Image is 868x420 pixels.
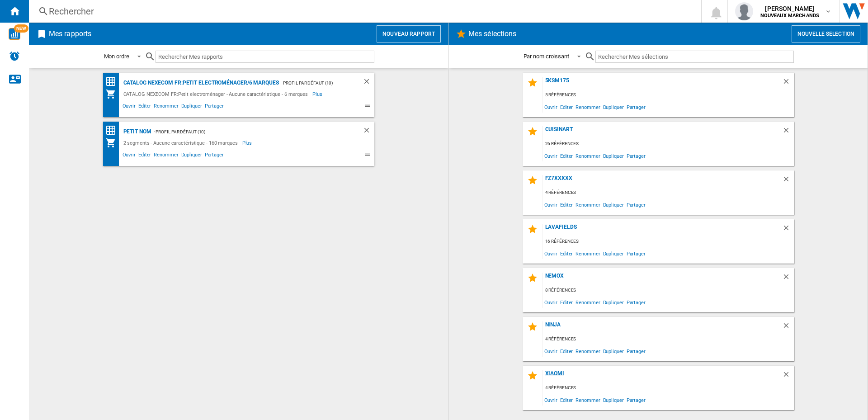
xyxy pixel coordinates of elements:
span: Renommer [574,345,601,357]
span: Renommer [574,198,601,211]
div: Ninja [543,321,782,334]
h2: Mes rapports [47,25,93,42]
span: Dupliquer [602,296,625,308]
span: Renommer [152,102,179,113]
div: Par nom croissant [524,53,569,60]
div: Supprimer [782,370,794,382]
span: Partager [625,150,647,162]
div: 5KSM175 [543,77,782,90]
span: Partager [625,345,647,357]
div: - Profil par défaut (10) [151,126,344,137]
div: 8 références [543,285,794,296]
div: Mon ordre [104,53,129,60]
span: Ouvrir [121,102,137,113]
div: Matrice des prix [105,76,121,87]
span: Editer [559,247,574,260]
span: Ouvrir [543,394,559,406]
div: - Profil par défaut (10) [279,77,344,89]
div: 16 références [543,236,794,247]
span: Editer [559,296,574,308]
button: Nouveau rapport [377,25,441,42]
span: Dupliquer [180,151,203,161]
span: Partager [625,101,647,113]
span: Renommer [574,150,601,162]
span: Ouvrir [543,101,559,113]
input: Rechercher Mes rapports [156,51,374,63]
div: 2 segments - Aucune caractéristique - 160 marques [121,137,242,148]
span: Dupliquer [602,101,625,113]
div: FZ7XXXXX [543,175,782,187]
span: Dupliquer [602,394,625,406]
span: Dupliquer [602,150,625,162]
span: Editer [137,151,152,161]
div: Supprimer [363,77,374,89]
div: Mon assortiment [105,89,121,99]
span: Plus [242,137,254,148]
div: 4 références [543,187,794,198]
div: 4 références [543,334,794,345]
span: Editer [559,101,574,113]
div: Lavafields [543,224,782,236]
img: wise-card.svg [9,28,20,40]
button: Nouvelle selection [792,25,860,42]
span: Renommer [574,394,601,406]
span: Partager [625,394,647,406]
div: CATALOG NEXECOM FR:Petit electroménager - Aucune caractéristique - 6 marques [121,89,312,99]
span: Partager [203,151,225,161]
span: Dupliquer [602,247,625,260]
div: Supprimer [782,175,794,187]
span: Ouvrir [121,151,137,161]
b: NOUVEAUX MARCHANDS [760,13,820,19]
div: Mon assortiment [105,137,121,148]
div: Supprimer [782,77,794,90]
div: Supprimer [782,224,794,236]
span: Editer [559,394,574,406]
h2: Mes sélections [467,25,518,42]
div: petit nom [121,126,151,137]
span: [PERSON_NAME] [760,4,820,13]
span: Partager [203,102,225,113]
span: Renommer [152,151,179,161]
span: Partager [625,296,647,308]
div: Supprimer [782,126,794,138]
span: Renommer [574,247,601,260]
div: Supprimer [363,126,374,137]
span: Editer [559,150,574,162]
span: Ouvrir [543,198,559,211]
span: Ouvrir [543,296,559,308]
span: NEW [14,24,28,33]
div: Supprimer [782,321,794,334]
div: 4 références [543,382,794,394]
span: Partager [625,247,647,260]
div: Matrice des prix [105,125,121,136]
span: Partager [625,198,647,211]
span: Renommer [574,101,601,113]
span: Dupliquer [602,198,625,211]
div: Supprimer [782,273,794,285]
input: Rechercher Mes sélections [595,51,794,63]
span: Editer [137,102,152,113]
img: profile.jpg [735,2,753,20]
div: Cuisinart [543,126,782,138]
div: 5 références [543,90,794,101]
span: Ouvrir [543,247,559,260]
span: Dupliquer [180,102,203,113]
div: Rechercher [49,5,678,18]
span: Ouvrir [543,150,559,162]
img: alerts-logo.svg [9,51,20,61]
div: Xiaomi [543,370,782,382]
span: Ouvrir [543,345,559,357]
span: Dupliquer [602,345,625,357]
span: Editer [559,198,574,211]
span: Renommer [574,296,601,308]
div: CATALOG NEXECOM FR:Petit electroménager/6 marques [121,77,279,89]
div: 26 références [543,138,794,150]
div: Nemox [543,273,782,285]
span: Plus [312,89,324,99]
span: Editer [559,345,574,357]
